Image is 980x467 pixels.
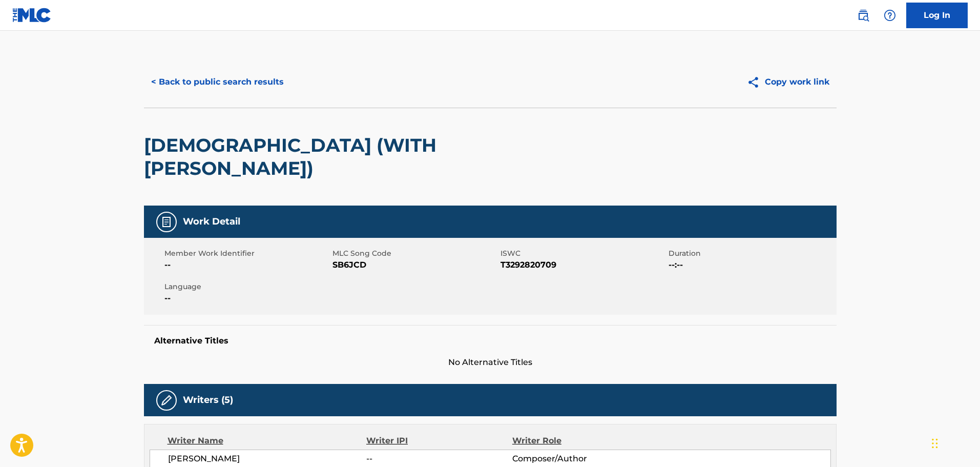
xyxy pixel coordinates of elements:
div: Writer Role [512,435,645,447]
span: [PERSON_NAME] [168,453,367,465]
span: --:-- [669,259,834,271]
a: Log In [906,3,968,28]
span: -- [366,453,512,465]
span: No Alternative Titles [144,356,837,369]
img: Writers [160,394,173,407]
button: Copy work link [740,69,837,95]
img: Work Detail [160,216,173,228]
div: Writer Name [168,435,367,447]
span: -- [164,292,330,304]
span: -- [164,259,330,271]
span: Duration [669,248,834,259]
span: Composer/Author [512,453,645,465]
span: Language [164,281,330,292]
h5: Writers (5) [183,394,233,406]
div: Writer IPI [366,435,512,447]
span: MLC Song Code [332,248,498,259]
h2: [DEMOGRAPHIC_DATA] (WITH [PERSON_NAME]) [144,134,559,180]
span: ISWC [501,248,666,259]
h5: Work Detail [183,216,240,228]
img: MLC Logo [12,8,52,23]
img: Copy work link [747,76,765,89]
img: help [884,9,896,22]
a: Public Search [853,5,873,26]
div: Help [880,5,900,26]
img: search [857,9,869,22]
div: Drag [932,428,938,459]
iframe: Chat Widget [929,418,980,467]
button: < Back to public search results [144,69,291,95]
span: T3292820709 [501,259,666,271]
h5: Alternative Titles [154,336,826,346]
span: Member Work Identifier [164,248,330,259]
span: SB6JCD [332,259,498,271]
